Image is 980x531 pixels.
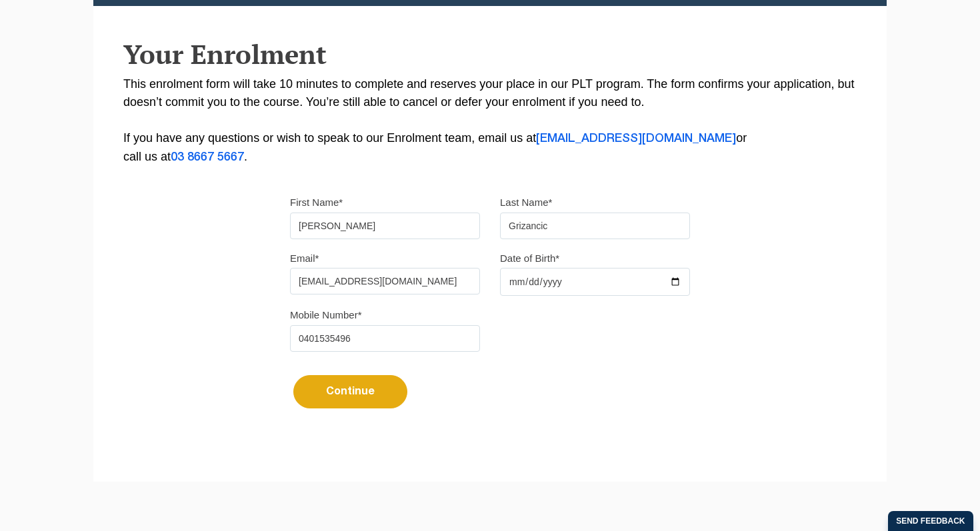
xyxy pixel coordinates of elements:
[500,213,690,239] input: Last name
[500,196,552,209] label: Last Name*
[290,308,362,322] label: Mobile Number*
[290,268,480,294] input: Email
[500,252,559,265] label: Date of Birth*
[290,325,480,352] input: Mobile Number
[536,133,736,144] a: [EMAIL_ADDRESS][DOMAIN_NAME]
[123,39,857,69] h2: Your Enrolment
[290,252,319,265] label: Email*
[123,75,857,167] p: This enrolment form will take 10 minutes to complete and reserves your place in our PLT program. ...
[290,196,343,209] label: First Name*
[293,375,407,408] button: Continue
[171,152,244,163] a: 03 8667 5667
[290,213,480,239] input: First name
